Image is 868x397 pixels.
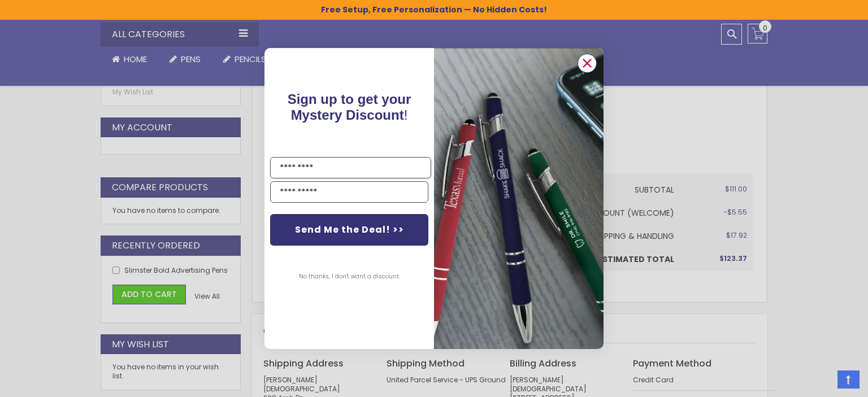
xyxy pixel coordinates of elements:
[434,48,604,349] img: pop-up-image
[270,214,428,246] button: Send Me the Deal! >>
[288,91,411,123] span: !
[288,91,411,123] span: Sign up to get your Mystery Discount
[293,263,406,291] button: No thanks, I don't want a discount.
[578,54,597,73] button: Close dialog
